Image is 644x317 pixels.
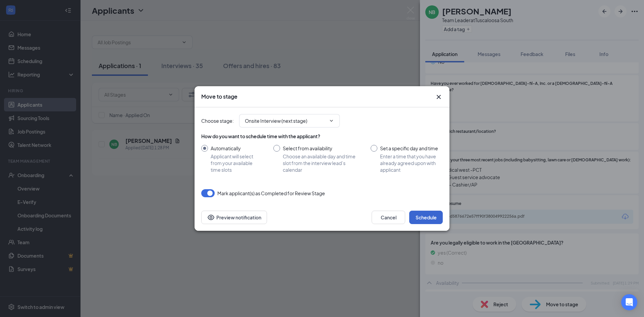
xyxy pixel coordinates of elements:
[372,211,405,224] button: Cancel
[207,213,215,221] svg: Eye
[201,93,237,100] h3: Move to stage
[217,189,325,197] span: Mark applicant(s) as Completed for Review Stage
[201,117,234,124] span: Choose stage :
[329,118,334,123] svg: ChevronDown
[409,211,443,224] button: Schedule
[435,93,443,101] svg: Cross
[201,133,443,140] div: How do you want to schedule time with the applicant?
[621,294,637,310] div: Open Intercom Messenger
[201,211,267,224] button: Preview notificationEye
[435,93,443,101] button: Close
